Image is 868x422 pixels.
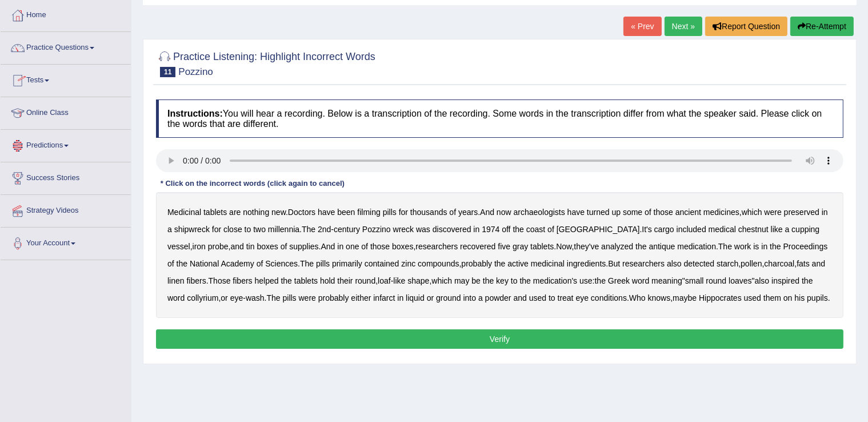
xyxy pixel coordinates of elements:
[529,293,546,302] b: used
[177,259,187,268] b: the
[203,208,227,217] b: tablets
[785,225,790,234] b: a
[332,259,362,268] b: primarily
[233,276,252,285] b: fibers
[316,259,330,268] b: pills
[513,225,524,234] b: the
[783,242,828,251] b: Proceedings
[193,242,206,251] b: iron
[632,276,649,285] b: word
[483,276,494,285] b: the
[156,99,843,138] h4: You will hear a recording. Below is a transcription of the recording. Some words in the transcrip...
[703,208,739,217] b: medicines
[812,259,825,268] b: and
[410,208,447,217] b: thousands
[705,17,787,36] button: Report Question
[753,242,759,251] b: is
[601,242,633,251] b: analyzed
[318,208,335,217] b: have
[231,242,244,251] b: and
[334,225,360,234] b: century
[783,293,793,302] b: on
[243,208,269,217] b: nothing
[212,225,221,234] b: for
[257,259,263,268] b: of
[318,293,349,302] b: probably
[463,293,477,302] b: into
[160,67,175,77] span: 11
[283,293,297,302] b: pills
[397,293,403,302] b: in
[685,276,704,285] b: small
[221,293,227,302] b: or
[1,162,131,191] a: Success Stories
[321,242,335,251] b: And
[699,293,742,302] b: Hippocrates
[494,259,505,268] b: the
[167,208,201,217] b: Medicinal
[230,293,243,302] b: eye
[612,208,621,217] b: up
[706,276,726,285] b: round
[790,17,854,36] button: Re-Attempt
[190,259,219,268] b: National
[209,276,231,285] b: Those
[373,293,395,302] b: infarct
[167,293,185,302] b: word
[802,276,813,285] b: the
[557,225,640,234] b: [GEOGRAPHIC_DATA]
[514,208,565,217] b: archaeologists
[223,225,242,234] b: close
[622,259,665,268] b: researchers
[167,276,185,285] b: linen
[595,276,606,285] b: the
[281,276,291,285] b: the
[416,225,430,234] b: was
[558,293,574,302] b: treat
[436,293,461,302] b: ground
[460,242,495,251] b: recovered
[473,225,479,234] b: in
[378,276,391,285] b: loaf
[677,225,706,234] b: included
[533,276,577,285] b: medication's
[337,276,353,285] b: their
[547,225,554,234] b: of
[267,293,281,302] b: The
[399,208,408,217] b: for
[642,225,651,234] b: It's
[576,293,589,302] b: eye
[741,259,762,268] b: pollen
[665,17,702,36] a: Next »
[418,259,459,268] b: compounds
[667,259,682,268] b: also
[289,242,318,251] b: supplies
[591,293,627,302] b: conditions
[761,242,767,251] b: in
[807,293,828,302] b: pupils
[383,208,397,217] b: pills
[654,225,674,234] b: cargo
[208,242,229,251] b: probe
[257,242,278,251] b: boxes
[623,208,642,217] b: some
[320,276,335,285] b: hold
[392,242,413,251] b: boxes
[156,329,843,349] button: Verify
[514,293,527,302] b: and
[526,225,545,234] b: coast
[729,276,751,285] b: loaves
[362,225,391,234] b: Pozzino
[294,276,318,285] b: tablets
[648,293,671,302] b: knows
[507,259,529,268] b: active
[763,293,781,302] b: them
[684,259,715,268] b: detected
[531,259,565,268] b: medicinal
[513,242,528,251] b: gray
[482,225,499,234] b: 1974
[1,228,131,256] a: Your Account
[271,208,286,217] b: new
[370,242,390,251] b: those
[302,225,315,234] b: The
